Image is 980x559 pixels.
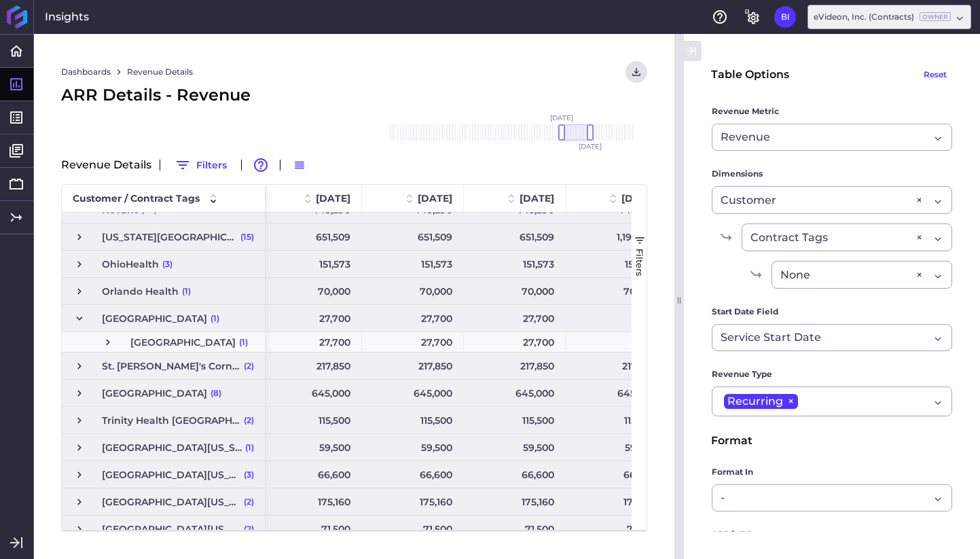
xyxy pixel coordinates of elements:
span: [DATE] [316,192,350,204]
div: 59,500 [464,434,566,461]
div: 71,500 [566,516,668,542]
div: 645,000 [362,380,464,406]
span: St. [PERSON_NAME]'s Cornwall ([GEOGRAPHIC_DATA]) [102,353,240,379]
span: Format In [712,465,753,479]
div: Press SPACE to select this row. [62,488,266,516]
button: General Settings [742,6,763,28]
div: 27,700 [362,332,464,352]
div: 1,195,933 [566,223,668,250]
span: (1) [211,306,219,331]
div: 70,000 [260,278,362,304]
div: 0 [566,332,668,352]
span: OhioHealth [102,251,159,277]
div: Format [711,433,953,449]
div: Dropdown select [712,324,952,351]
span: (2) [244,353,254,379]
a: Revenue Details [127,66,193,78]
button: Help [709,6,731,28]
span: (1) [239,333,248,352]
span: [DATE] [579,143,602,150]
div: × [916,192,922,209]
span: [GEOGRAPHIC_DATA][US_STATE] [102,489,240,515]
div: 175,160 [362,488,464,515]
button: User Menu [774,6,796,28]
div: 217,850 [260,353,362,379]
div: 151,573 [362,251,464,277]
div: Press SPACE to select this row. [62,461,266,488]
span: [GEOGRAPHIC_DATA] [102,380,207,406]
span: Filters [634,249,645,276]
span: Orlando Health [102,278,179,304]
div: 175,160 [464,488,566,515]
div: 71,500 [464,516,566,542]
div: 70,000 [362,278,464,304]
div: × [916,229,922,246]
div: 59,500 [566,434,668,461]
div: 27,700 [362,305,464,331]
span: (2) [244,489,254,515]
span: Revenue [721,129,770,145]
span: None [780,267,810,283]
div: Press SPACE to select this row. [62,332,266,353]
div: Press SPACE to select this row. [62,278,266,305]
span: - [721,490,725,506]
div: 71,500 [260,516,362,542]
span: (3) [244,462,254,488]
div: 151,573 [566,251,668,277]
span: (2) [244,516,254,542]
div: Press SPACE to select this row. [62,380,266,407]
div: 651,509 [362,223,464,250]
button: User Menu [625,61,647,83]
div: 66,600 [260,461,362,488]
ins: Owner [920,12,951,21]
div: Press SPACE to select this row. [62,305,266,332]
div: Dropdown select [712,186,952,214]
span: Trinity Health [GEOGRAPHIC_DATA] [102,408,240,433]
div: 645,000 [260,380,362,406]
div: 115,500 [464,407,566,433]
div: 59,500 [362,434,464,461]
div: 651,509 [260,223,362,250]
div: 151,573 [260,251,362,277]
div: 217,850 [566,353,668,379]
div: eVideon, Inc. (Contracts) [814,11,951,23]
div: 175,160 [260,488,362,515]
span: Customer [721,192,776,209]
span: Service Start Date [721,329,821,346]
div: 115,500 [260,407,362,433]
span: [GEOGRAPHIC_DATA][US_STATE] [102,435,242,461]
span: [DATE] [418,192,452,204]
span: Dimensions [712,167,763,181]
span: (8) [211,380,221,406]
span: (2) [244,408,254,433]
span: ARR/MRR [712,528,753,541]
div: × [916,266,922,283]
span: Customer / Contract Tags [73,192,200,204]
span: (3) [162,251,173,277]
div: 27,700 [464,305,566,331]
div: Press SPACE to select this row. [62,353,266,380]
div: Press SPACE to select this row. [62,407,266,434]
div: 217,850 [464,353,566,379]
span: [GEOGRAPHIC_DATA][US_STATE] [102,516,240,542]
div: 59,500 [260,434,362,461]
span: [DATE] [520,192,554,204]
div: 151,573 [464,251,566,277]
button: Filters [168,154,233,176]
span: Start Date Field [712,305,778,319]
span: [DATE] [550,115,573,122]
div: Dropdown select [712,484,952,511]
div: 66,600 [464,461,566,488]
div: 66,600 [362,461,464,488]
div: 115,500 [566,407,668,433]
div: Press SPACE to select this row. [62,516,266,543]
div: Revenue Details [61,154,647,176]
button: Reset [918,61,953,88]
div: 175,160 [566,488,668,515]
div: 0 [566,305,668,331]
span: (1) [182,278,191,304]
div: Press SPACE to select this row. [62,223,266,251]
div: 651,509 [464,223,566,250]
span: [US_STATE][GEOGRAPHIC_DATA] [102,224,237,250]
span: (15) [240,224,254,250]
